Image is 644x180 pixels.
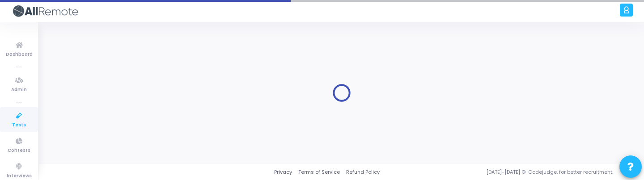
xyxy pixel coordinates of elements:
a: Privacy [274,168,292,176]
a: Refund Policy [346,168,380,176]
div: [DATE]-[DATE] © Codejudge, for better recruitment. [380,168,633,176]
a: Terms of Service [298,168,340,176]
span: Dashboard [6,51,33,59]
span: Interviews [7,172,32,180]
span: Contests [8,147,30,155]
span: Admin [11,86,27,94]
img: logo [11,2,78,20]
span: Tests [12,121,26,129]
